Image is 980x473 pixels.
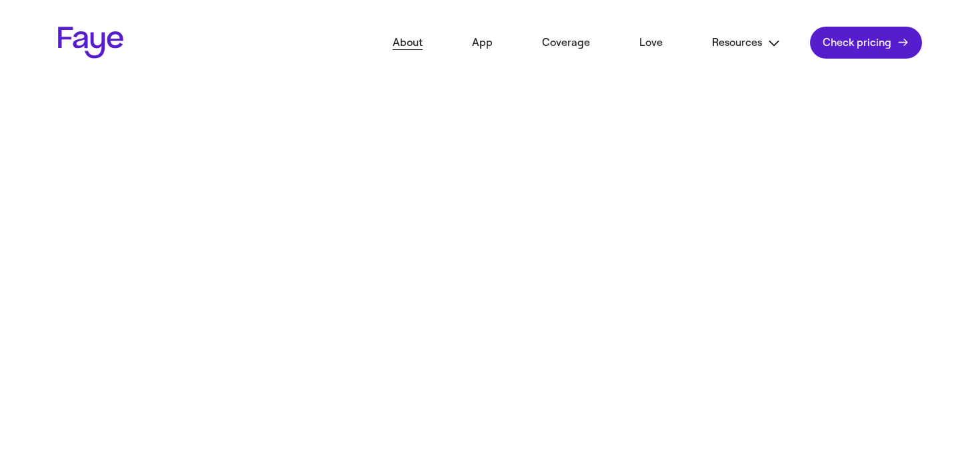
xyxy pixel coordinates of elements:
button: Resources [692,28,801,58]
a: Coverage [522,28,610,57]
a: Faye Logo [58,27,123,59]
a: App [452,28,513,57]
a: About [373,28,443,57]
a: Check pricing [810,27,922,59]
span: Check pricing [823,36,891,49]
a: Love [619,28,683,57]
